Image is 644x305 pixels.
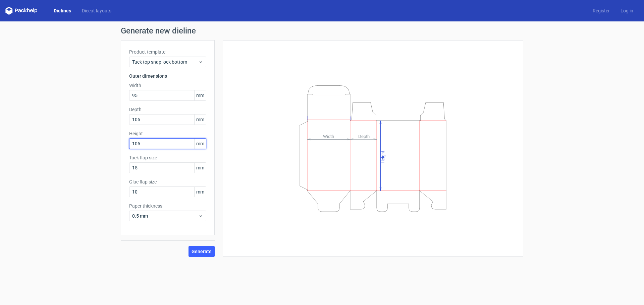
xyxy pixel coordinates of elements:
label: Depth [129,106,206,113]
span: Tuck top snap lock bottom [132,59,198,65]
h1: Generate new dieline [121,27,523,35]
button: Generate [189,246,215,257]
label: Paper thickness [129,203,206,209]
span: mm [194,115,206,125]
label: Tuck flap size [129,154,206,161]
label: Width [129,82,206,89]
span: mm [194,163,206,173]
label: Glue flap size [129,178,206,185]
span: Generate [192,249,212,254]
span: mm [194,90,206,100]
span: 0.5 mm [132,213,198,219]
h3: Outer dimensions [129,73,206,79]
a: Diecut layouts [76,7,117,14]
span: mm [194,139,206,149]
label: Product template [129,49,206,55]
a: Dielines [48,7,76,14]
tspan: Depth [358,134,370,139]
a: Register [587,7,615,14]
a: Log in [615,7,639,14]
span: mm [194,187,206,197]
tspan: Width [323,134,334,139]
label: Height [129,130,206,137]
tspan: Height [380,151,385,163]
